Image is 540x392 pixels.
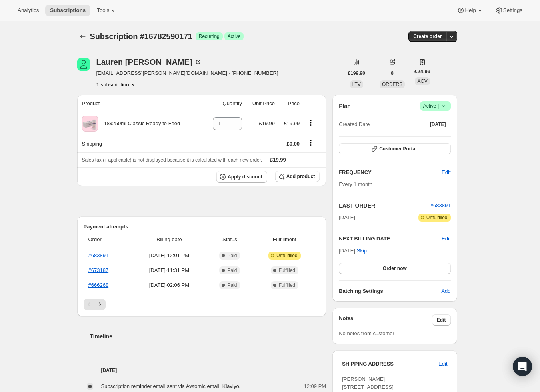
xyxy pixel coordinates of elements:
span: £19.99 [259,120,275,126]
span: No notes from customer [339,330,394,336]
h2: Payment attempts [84,223,320,231]
button: [DATE] [425,119,451,130]
button: Customer Portal [339,143,450,154]
span: £19.99 [270,157,286,163]
span: Status [210,236,249,244]
button: Create order [408,31,446,42]
span: Sales tax (if applicable) is not displayed because it is calculated with each new order. [82,157,262,163]
th: Quantity [204,95,244,112]
span: Subscriptions [50,7,86,14]
span: Add product [286,173,315,180]
span: £19.99 [284,120,300,126]
span: [DATE] · [339,248,367,254]
span: Active [423,102,448,110]
span: Subscription #16782590171 [90,32,192,41]
span: Active [228,33,241,40]
button: #683891 [430,202,451,210]
button: Add [436,285,455,298]
span: 8 [391,70,394,76]
nav: Pagination [84,299,320,310]
button: Next [94,299,106,310]
span: Billing date [133,236,205,244]
span: Edit [438,360,447,368]
h2: Plan [339,102,351,110]
button: Analytics [13,5,44,16]
span: Recurring [199,33,220,40]
span: [DATE] · 11:31 PM [133,266,205,274]
span: Paid [227,252,237,259]
a: #666268 [88,282,109,288]
h2: FREQUENCY [339,168,442,176]
h3: SHIPPING ADDRESS [342,360,438,368]
span: Unfulfilled [276,252,298,259]
span: Subscription reminder email sent via Awtomic email, Klaviyo. [101,383,241,389]
span: Analytics [18,7,39,14]
span: Fulfilled [279,267,295,274]
h2: LAST ORDER [339,202,430,210]
span: Create order [413,33,442,40]
span: [DATE] · 02:06 PM [133,281,205,289]
h3: Notes [339,314,432,326]
th: Shipping [77,135,204,152]
h4: [DATE] [77,366,326,374]
span: ORDERS [382,82,402,87]
div: 18x250ml Classic Ready to Feed [98,120,180,128]
button: Help [452,5,488,16]
button: Tools [92,5,122,16]
th: Unit Price [244,95,277,112]
span: Add [441,287,450,295]
span: AOV [417,78,427,84]
span: Settings [503,7,522,14]
span: [EMAIL_ADDRESS][PERSON_NAME][DOMAIN_NAME] · [PHONE_NUMBER] [96,69,278,77]
button: £199.90 [343,68,370,79]
button: Apply discount [216,171,267,183]
button: Shipping actions [304,138,317,147]
span: Help [465,7,476,14]
span: £199.90 [348,70,365,76]
img: product img [82,116,98,132]
span: Every 1 month [339,181,372,187]
a: #683891 [88,252,109,258]
h6: Batching Settings [339,287,441,295]
h2: Timeline [90,332,326,340]
button: Order now [339,263,450,274]
span: | [438,103,439,109]
button: Product actions [96,80,137,88]
div: Open Intercom Messenger [513,357,532,376]
span: Paid [227,267,237,274]
h2: NEXT BILLING DATE [339,235,442,243]
span: LTV [352,82,361,87]
span: Fulfilled [279,282,295,288]
span: Fulfillment [254,236,315,244]
span: £0.00 [287,141,300,147]
span: Edit [437,317,446,323]
a: #673187 [88,267,109,273]
button: Add product [275,171,320,182]
button: Edit [434,358,452,370]
th: Product [77,95,204,112]
div: Lauren [PERSON_NAME] [96,58,202,66]
span: [DATE] [430,121,446,128]
a: #683891 [430,202,451,208]
button: Product actions [304,118,317,127]
span: Paid [227,282,237,288]
span: 12:09 PM [304,382,326,390]
button: Edit [432,314,451,326]
button: Settings [490,5,527,16]
span: Unfulfilled [426,214,448,221]
th: Order [84,231,131,248]
button: 8 [386,68,398,79]
span: Skip [357,247,367,255]
th: Price [277,95,302,112]
button: Edit [437,166,455,179]
button: Edit [442,235,450,243]
span: Order now [383,265,407,272]
span: Tools [97,7,109,14]
span: Apply discount [228,174,262,180]
span: Edit [442,168,450,176]
span: Created Date [339,120,370,128]
span: [DATE] · 12:01 PM [133,252,205,260]
button: Subscriptions [45,5,90,16]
